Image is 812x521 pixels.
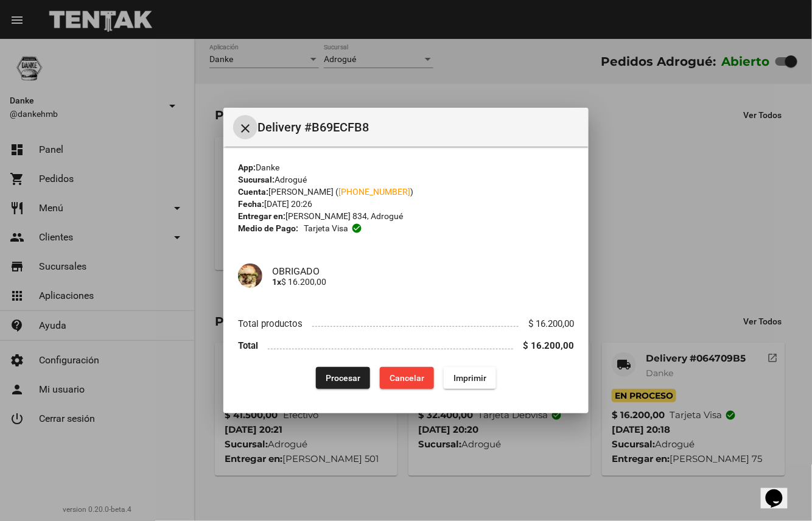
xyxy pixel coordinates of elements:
strong: Sucursal: [238,175,275,184]
div: [PERSON_NAME] 834, Adrogué [238,210,574,222]
div: [DATE] 20:26 [238,198,574,210]
p: $ 16.200,00 [272,277,574,287]
li: Total $ 16.200,00 [238,335,574,357]
strong: Entregar en: [238,211,285,221]
strong: Fecha: [238,199,264,209]
span: Procesar [326,373,360,383]
strong: Cuenta: [238,187,268,197]
iframe: chat widget [761,472,800,509]
b: 1x [272,277,281,287]
span: Delivery #B69ECFB8 [257,117,579,137]
button: Cancelar [380,367,434,389]
button: Imprimir [444,367,496,389]
span: Tarjeta visa [304,222,348,234]
li: Total productos $ 16.200,00 [238,312,574,335]
div: [PERSON_NAME] ( ) [238,186,574,198]
strong: Medio de Pago: [238,222,298,234]
button: Procesar [316,367,370,389]
button: Cerrar [233,115,257,139]
mat-icon: check_circle [351,223,362,234]
a: [PHONE_NUMBER] [338,187,410,197]
span: Cancelar [390,373,424,383]
span: Imprimir [453,373,486,383]
div: Danke [238,161,574,173]
img: 8cbb25fc-9da9-49be-b43f-6597d24bf9c4.png [238,264,262,288]
mat-icon: Cerrar [238,121,253,136]
strong: App: [238,163,256,172]
h4: OBRIGADO [272,265,574,277]
div: Adrogué [238,173,574,186]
